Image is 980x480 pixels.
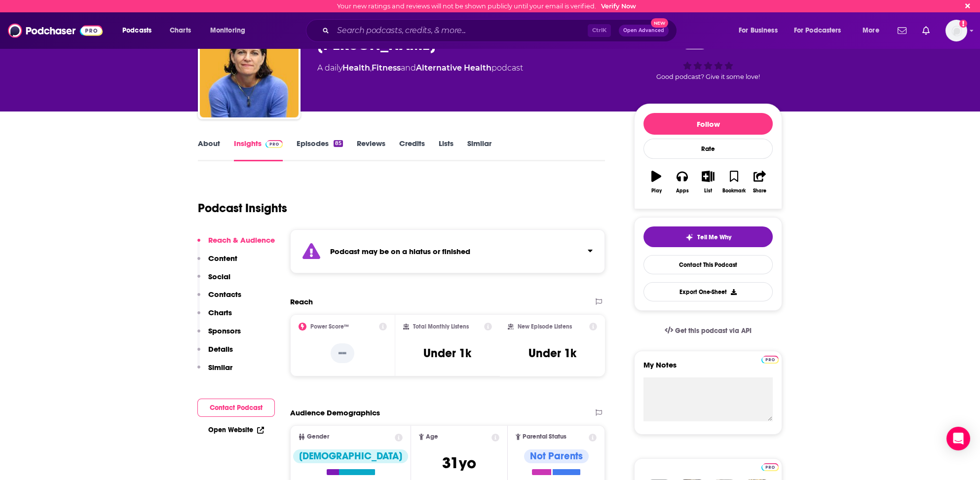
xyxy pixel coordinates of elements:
a: Get this podcast via API [657,319,759,343]
span: Good podcast? Give it some love! [656,73,760,80]
span: Logged in as BretAita [945,20,967,41]
span: For Business [739,24,778,37]
section: Click to expand status details [290,229,605,273]
img: Dr. Mindy Pelz [200,19,299,117]
h2: Reach [290,297,313,306]
img: Podchaser Pro [761,356,779,364]
strong: Podcast may be on a hiatus or finished [330,247,470,256]
button: List [695,164,721,200]
span: Charts [170,24,191,37]
button: Contact Podcast [197,399,275,417]
span: Podcasts [122,24,151,37]
div: Search podcasts, credits, & more... [315,19,686,42]
p: Contacts [208,290,241,299]
button: Social [197,272,230,290]
h2: Power Score™ [310,323,349,330]
a: Episodes85 [297,139,343,161]
a: Health [342,63,370,73]
button: Similar [197,363,232,381]
p: Sponsors [208,326,241,335]
div: 0Good podcast? Give it some love! [634,26,782,87]
div: [DEMOGRAPHIC_DATA] [293,449,408,463]
button: Contacts [197,290,241,308]
span: , [370,63,372,73]
div: Open Intercom Messenger [946,427,970,450]
p: Content [208,254,237,263]
button: Reach & Audience [197,235,275,254]
a: Open Website [208,426,264,434]
p: Reach & Audience [208,235,275,245]
a: Show notifications dropdown [918,22,934,39]
button: tell me why sparkleTell Me Why [643,226,773,247]
span: More [863,24,879,37]
svg: Email not verified [959,20,967,28]
span: Tell Me Why [697,233,731,241]
a: Pro website [761,462,779,471]
a: Charts [163,23,197,38]
p: Details [208,344,233,354]
div: List [704,188,712,194]
img: tell me why sparkle [685,233,693,241]
img: Podchaser Pro [761,463,779,471]
span: Age [426,434,438,440]
span: Ctrl K [588,24,611,37]
h3: Under 1k [528,346,576,361]
h2: Total Monthly Listens [413,323,469,330]
button: open menu [788,23,856,38]
a: Pro website [761,354,779,364]
a: Fitness [372,63,401,73]
button: open menu [732,23,790,38]
h1: Podcast Insights [198,201,287,216]
h2: Audience Demographics [290,408,380,417]
p: Social [208,272,230,281]
a: Credits [399,139,425,161]
span: and [401,63,416,73]
button: open menu [856,23,892,38]
input: Search podcasts, credits, & more... [333,23,588,38]
h3: Under 1k [423,346,471,361]
div: Your new ratings and reviews will not be shown publicly until your email is verified. [337,2,636,10]
button: Content [197,254,237,272]
div: Bookmark [722,188,746,194]
span: New [651,18,669,28]
span: Get this podcast via API [675,327,752,335]
button: Sponsors [197,326,241,344]
div: A daily podcast [317,62,523,74]
a: Reviews [357,139,385,161]
button: Export One-Sheet [643,282,773,301]
button: Charts [197,308,232,326]
p: Charts [208,308,232,317]
img: Podchaser - Follow, Share and Rate Podcasts [8,21,103,40]
div: Rate [643,139,773,159]
a: Contact This Podcast [643,255,773,274]
a: Similar [467,139,491,161]
button: Show profile menu [945,20,967,41]
a: Lists [439,139,453,161]
button: Play [643,164,669,200]
span: Parental Status [523,434,566,440]
img: User Profile [945,20,967,41]
a: Alternative Health [416,63,491,73]
span: 31 yo [442,453,476,473]
button: open menu [203,23,258,38]
button: Apps [669,164,695,200]
div: Not Parents [524,449,589,463]
span: Open Advanced [623,28,664,33]
button: open menu [115,23,164,38]
a: Show notifications dropdown [894,22,910,39]
p: -- [331,343,354,363]
button: Open AdvancedNew [619,25,669,37]
label: My Notes [643,360,773,377]
span: Gender [307,434,329,440]
h2: New Episode Listens [518,323,572,330]
span: Monitoring [210,24,245,37]
a: Verify Now [601,2,636,10]
div: 85 [334,140,343,147]
div: Share [753,188,766,194]
div: Apps [676,188,689,194]
button: Details [197,344,233,363]
button: Share [747,164,773,200]
p: Similar [208,363,232,372]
